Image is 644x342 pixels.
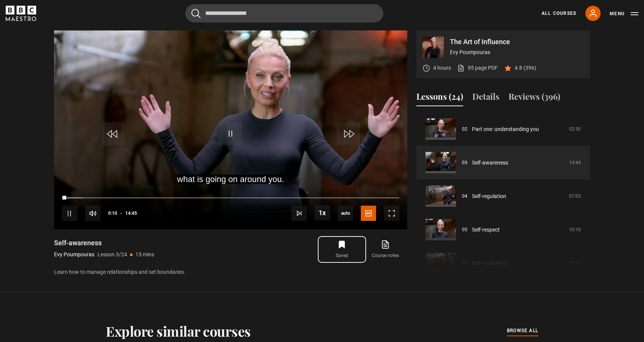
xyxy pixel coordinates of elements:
[542,10,576,17] a: All Courses
[361,206,376,221] button: Captions
[125,206,137,220] span: 14:45
[472,192,506,200] a: Self-regulation
[472,125,539,133] a: Part one: understanding you
[292,206,307,221] button: Next Lesson
[54,251,94,259] p: Evy Poumpouras
[191,9,201,18] button: Submit the search query
[54,238,154,248] h1: Self-awareness
[106,323,251,339] h2: Explore similar courses
[610,10,638,18] button: Toggle navigation
[507,327,538,335] a: browse all
[509,90,560,106] button: Reviews (396)
[85,206,100,221] button: Mute
[6,6,36,21] svg: BBC Maestro
[338,206,353,221] span: auto
[450,48,584,56] p: Evy Poumpouras
[320,238,363,260] button: Saved
[62,197,399,199] div: Progress Bar
[416,90,463,106] button: Lessons (24)
[54,268,407,276] p: Learn how to manage relationships and set boundaries.
[97,251,127,259] p: Lesson 3/24
[472,159,508,167] a: Self-awareness
[62,206,77,221] button: Pause
[108,206,117,220] span: 0:10
[364,238,407,260] a: Course notes
[433,64,451,72] p: 4 hours
[315,205,330,221] button: Playback Rate
[338,206,353,221] div: Current quality: 360p
[54,30,407,229] video-js: Video Player
[450,38,584,45] p: The Art of Influence
[457,64,498,72] a: 95 page PDF
[472,90,499,106] button: Details
[185,4,383,22] input: Search
[120,211,122,216] span: -
[135,251,154,259] p: 15 mins
[515,64,536,72] p: 4.8 (396)
[384,206,399,221] button: Fullscreen
[507,327,538,334] span: browse all
[472,226,500,234] a: Self-respect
